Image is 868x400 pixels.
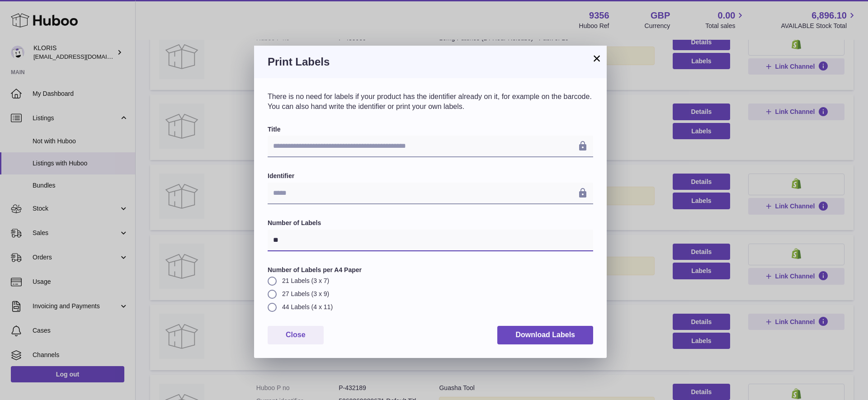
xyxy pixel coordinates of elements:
label: Number of Labels per A4 Paper [268,266,593,274]
label: Identifier [268,172,593,180]
label: 44 Labels (4 x 11) [268,303,593,311]
button: × [591,53,602,64]
button: Download Labels [497,326,593,344]
label: 27 Labels (3 x 9) [268,290,593,298]
button: Close [268,326,324,344]
label: 21 Labels (3 x 7) [268,277,593,285]
h3: Print Labels [268,55,593,69]
label: Number of Labels [268,219,593,227]
label: Title [268,125,593,134]
p: There is no need for labels if your product has the identifier already on it, for example on the ... [268,92,593,111]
